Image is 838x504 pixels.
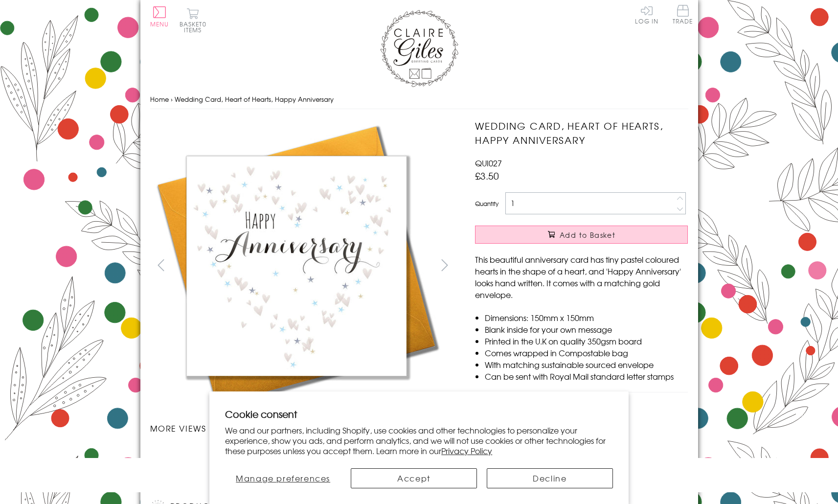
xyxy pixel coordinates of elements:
[180,8,206,33] button: Basket0 items
[184,20,206,34] span: 0 items
[150,119,444,412] img: Wedding Card, Heart of Hearts, Happy Anniversary
[485,370,688,382] li: Can be sent with Royal Mail standard letter stamps
[171,94,173,104] span: ›
[175,94,334,104] span: Wedding Card, Heart of Hearts, Happy Anniversary
[225,468,341,488] button: Manage preferences
[475,253,688,300] p: This beautiful anniversary card has tiny pastel coloured hearts in the shape of a heart, and 'Hap...
[475,119,688,147] h1: Wedding Card, Heart of Hearts, Happy Anniversary
[441,445,492,457] a: Privacy Policy
[673,5,693,24] span: Trade
[150,90,688,110] nav: breadcrumbs
[150,6,169,27] button: Menu
[560,230,615,240] span: Add to Basket
[635,5,658,24] a: Log In
[351,468,477,488] button: Accept
[475,157,502,169] span: QUI027
[485,359,688,370] li: With matching sustainable sourced envelope
[475,226,688,244] button: Add to Basket
[225,425,613,456] p: We and our partners, including Shopify, use cookies and other technologies to personalize your ex...
[485,312,688,323] li: Dimensions: 150mm x 150mm
[475,169,499,183] span: £3.50
[485,347,688,359] li: Comes wrapped in Compostable bag
[487,468,613,488] button: Decline
[150,444,226,465] li: Carousel Page 1 (Current Slide)
[475,199,498,208] label: Quantity
[225,407,613,421] h2: Cookie consent
[150,444,456,465] ul: Carousel Pagination
[485,335,688,347] li: Printed in the U.K on quality 350gsm board
[236,472,330,484] span: Manage preferences
[485,323,688,335] li: Blank inside for your own message
[150,20,169,28] span: Menu
[150,94,169,104] a: Home
[150,422,456,434] h3: More views
[150,254,172,276] button: prev
[433,254,455,276] button: next
[673,5,693,26] a: Trade
[380,10,458,87] img: Claire Giles Greetings Cards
